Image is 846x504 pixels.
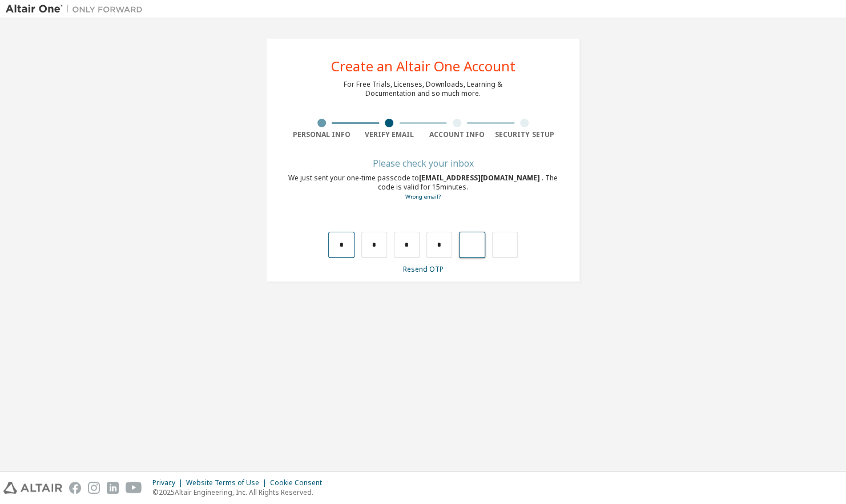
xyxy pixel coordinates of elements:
div: Privacy [152,478,186,487]
span: [EMAIL_ADDRESS][DOMAIN_NAME] [419,173,542,183]
a: Go back to the registration form [405,193,441,200]
div: Cookie Consent [270,478,329,487]
div: Website Terms of Use [186,478,270,487]
div: Security Setup [491,130,559,139]
img: Altair One [6,3,148,15]
img: instagram.svg [88,482,100,494]
img: youtube.svg [126,482,142,494]
div: Personal Info [288,130,356,139]
div: Account Info [423,130,491,139]
img: linkedin.svg [107,482,119,494]
img: facebook.svg [69,482,81,494]
div: We just sent your one-time passcode to . The code is valid for 15 minutes. [288,174,558,201]
div: For Free Trials, Licenses, Downloads, Learning & Documentation and so much more. [344,80,502,98]
div: Please check your inbox [288,160,558,167]
div: Verify Email [356,130,424,139]
p: © 2025 Altair Engineering, Inc. All Rights Reserved. [152,487,329,497]
div: Create an Altair One Account [331,59,515,73]
a: Resend OTP [403,264,444,274]
img: altair_logo.svg [3,482,62,494]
